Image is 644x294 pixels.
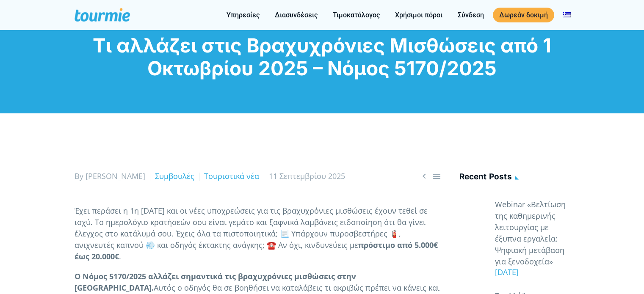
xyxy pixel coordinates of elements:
[493,8,554,22] a: Δωρεάν δοκιμή
[419,171,429,181] a: 
[459,170,570,184] h4: Recent posts
[155,171,194,181] a: Συμβουλές
[495,199,570,267] a: Webinar «Βελτίωση της καθημερινής λειτουργίας με έξυπνα εργαλεία: Ψηφιακή μετάβαση για ξενοδοχεία»
[451,10,490,20] a: Σύνδεση
[75,171,145,181] span: By [PERSON_NAME]
[204,171,259,181] a: Τουριστικά νέα
[75,240,438,261] strong: πρόστιμο από 5.000€ έως 20.000€
[389,10,449,20] a: Χρήσιμοι πόροι
[326,10,386,20] a: Τιμοκατάλογος
[431,171,442,181] a: 
[419,171,429,181] span: Previous post
[490,267,570,278] div: [DATE]
[75,271,356,293] strong: Ο Νόμος 5170/2025 αλλάζει σημαντικά τις βραχυχρόνιες μισθώσεις στην [GEOGRAPHIC_DATA].
[75,34,570,80] h1: Τι αλλάζει στις Βραχυχρόνιες Μισθώσεις από 1 Οκτωβρίου 2025 – Νόμος 5170/2025
[269,171,345,181] span: 11 Σεπτεμβρίου 2025
[75,205,442,262] p: Έχει περάσει η 1η [DATE] και οι νέες υποχρεώσεις για τις βραχυχρόνιες μισθώσεις έχουν τεθεί σε ισ...
[220,10,266,20] a: Υπηρεσίες
[268,10,324,20] a: Διασυνδέσεις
